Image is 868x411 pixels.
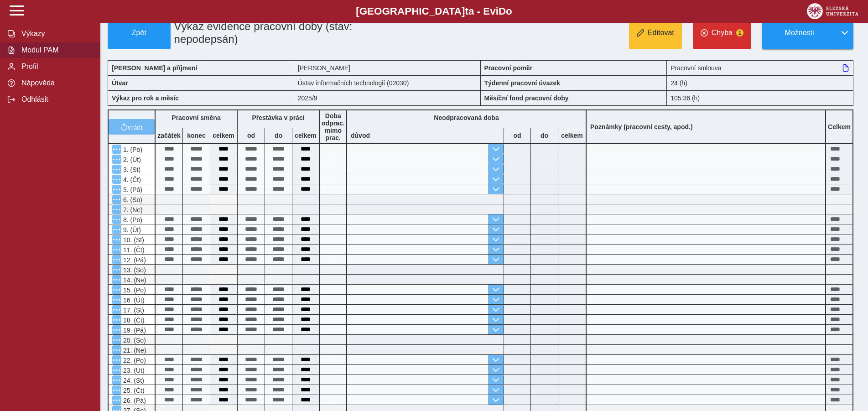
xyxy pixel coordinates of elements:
[587,123,696,130] b: Poznámky (pracovní cesty, apod.)
[121,337,146,344] span: 20. (So)
[667,75,853,90] div: 24 (h)
[112,315,121,324] button: Menu
[121,226,141,234] span: 9. (Út)
[121,357,146,364] span: 22. (Po)
[112,215,121,224] button: Menu
[112,29,166,37] span: Zpět
[112,375,121,385] button: Menu
[351,132,370,139] b: důvod
[828,123,851,130] b: Celkem
[112,205,121,214] button: Menu
[499,5,506,17] span: D
[112,79,128,87] b: Útvar
[121,256,146,264] span: 12. (Pá)
[629,16,682,49] button: Editovat
[434,114,499,121] b: Neodpracovaná doba
[112,255,121,264] button: Menu
[121,266,146,274] span: 13. (So)
[294,90,481,106] div: 2025/9
[736,29,743,36] span: 1
[121,236,144,244] span: 10. (St)
[712,29,733,37] span: Chyba
[693,16,751,49] button: Chyba1
[294,60,481,75] div: [PERSON_NAME]
[121,246,145,254] span: 11. (Čt)
[121,276,146,284] span: 14. (Ne)
[112,245,121,254] button: Menu
[112,345,121,354] button: Menu
[112,385,121,395] button: Menu
[121,397,146,404] span: 26. (Pá)
[210,132,237,139] b: celkem
[109,119,155,135] button: vrátit
[112,195,121,204] button: Menu
[112,355,121,364] button: Menu
[292,132,319,139] b: celkem
[112,64,197,72] b: [PERSON_NAME] a příjmení
[121,286,146,294] span: 15. (Po)
[484,64,533,72] b: Pracovní poměr
[112,165,121,174] button: Menu
[121,387,145,394] span: 25. (Čt)
[238,132,265,139] b: od
[531,132,558,139] b: do
[112,235,121,244] button: Menu
[112,365,121,375] button: Menu
[19,79,93,87] span: Nápověda
[294,75,481,90] div: Ústav informačních technologií (02030)
[19,95,93,104] span: Odhlásit
[807,3,858,19] img: logo_web_su.png
[484,94,569,102] b: Měsíční fond pracovní doby
[19,30,93,38] span: Výkazy
[121,377,144,384] span: 24. (St)
[121,166,140,173] span: 3. (St)
[121,367,145,374] span: 23. (Út)
[506,5,512,17] span: o
[183,132,210,139] b: konec
[121,216,142,224] span: 8. (Po)
[265,132,292,139] b: do
[112,155,121,164] button: Menu
[112,175,121,184] button: Menu
[112,185,121,194] button: Menu
[156,132,182,139] b: začátek
[112,395,121,405] button: Menu
[27,5,841,17] b: [GEOGRAPHIC_DATA] a - Evi
[648,29,674,37] span: Editovat
[121,206,143,213] span: 7. (Ne)
[558,132,586,139] b: celkem
[121,176,141,183] span: 4. (Čt)
[121,146,142,153] span: 1. (Po)
[667,90,853,106] div: 105:36 (h)
[19,62,93,71] span: Profil
[128,123,143,130] span: vrátit
[112,335,121,344] button: Menu
[112,325,121,334] button: Menu
[121,297,145,304] span: 16. (Út)
[112,94,179,102] b: Výkaz pro rok a měsíc
[762,16,836,49] button: Možnosti
[112,275,121,284] button: Menu
[112,225,121,234] button: Menu
[112,295,121,304] button: Menu
[121,347,146,354] span: 21. (Ne)
[112,285,121,294] button: Menu
[484,79,561,87] b: Týdenní pracovní úvazek
[121,186,142,193] span: 5. (Pá)
[504,132,530,139] b: od
[112,265,121,274] button: Menu
[770,29,829,37] span: Možnosti
[121,156,141,163] span: 2. (Út)
[121,327,146,334] span: 19. (Pá)
[112,305,121,314] button: Menu
[171,16,421,49] h1: Výkaz evidence pracovní doby (stav: nepodepsán)
[667,60,853,75] div: Pracovní smlouva
[121,317,145,324] span: 18. (Čt)
[465,5,468,17] span: t
[112,145,121,154] button: Menu
[252,114,304,121] b: Přestávka v práci
[172,114,220,121] b: Pracovní směna
[121,196,142,203] span: 6. (So)
[19,46,93,54] span: Modul PAM
[322,112,345,141] b: Doba odprac. mimo prac.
